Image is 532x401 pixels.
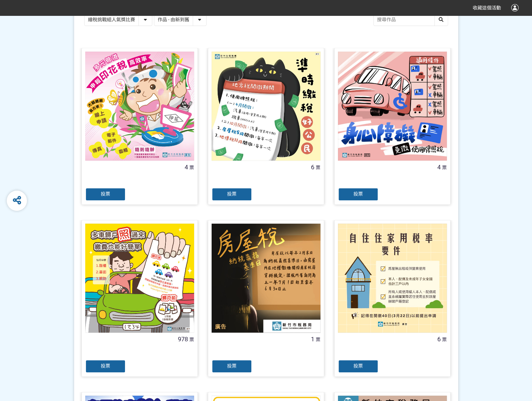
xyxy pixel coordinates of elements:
span: 978 [178,336,188,343]
span: 投票 [353,191,363,197]
span: 票 [442,337,447,342]
span: 6 [437,336,441,343]
a: 1票投票 [208,220,324,377]
span: 4 [437,164,441,171]
span: 票 [316,337,320,342]
a: 978票投票 [82,220,198,377]
span: 票 [442,165,447,170]
span: 4 [185,164,188,171]
input: 搜尋作品 [374,14,448,26]
a: 4票投票 [334,48,450,205]
span: 1 [311,336,314,343]
span: 投票 [227,191,237,197]
span: 6 [311,164,314,171]
span: 票 [189,165,194,170]
span: 收藏這個活動 [473,5,501,10]
span: 投票 [353,363,363,369]
span: 投票 [227,363,237,369]
span: 投票 [101,191,110,197]
a: 4票投票 [82,48,198,205]
a: 6票投票 [208,48,324,205]
span: 票 [189,337,194,342]
span: 投票 [101,363,110,369]
a: 6票投票 [334,220,450,377]
span: 票 [316,165,320,170]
